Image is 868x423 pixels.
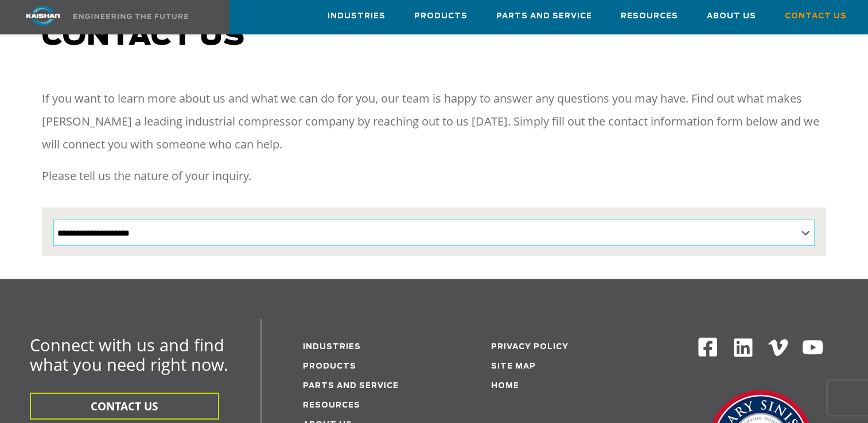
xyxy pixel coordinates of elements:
[496,10,592,23] span: Parts and Service
[801,336,824,359] img: Youtube
[414,10,468,23] span: Products
[491,382,519,390] a: Home
[30,393,219,420] button: CONTACT US
[707,1,756,32] a: About Us
[328,10,386,23] span: Industries
[42,164,827,187] p: Please tell us the nature of your inquiry.
[328,1,386,32] a: Industries
[785,10,847,23] span: Contact Us
[697,336,718,358] img: Facebook
[621,1,678,32] a: Resources
[707,10,756,23] span: About Us
[491,343,569,351] a: Privacy Policy
[303,343,361,351] a: Industries
[732,336,754,359] img: Linkedin
[303,382,399,390] a: Parts and service
[491,363,536,370] a: Site Map
[496,1,592,32] a: Parts and Service
[768,339,788,356] img: Vimeo
[414,1,468,32] a: Products
[785,1,847,32] a: Contact Us
[42,87,827,156] p: If you want to learn more about us and what we can do for you, our team is happy to answer any qu...
[42,23,245,50] span: Contact us
[621,10,678,23] span: Resources
[30,334,228,375] span: Connect with us and find what you need right now.
[303,363,356,370] a: Products
[73,14,188,19] img: Engineering the future
[303,402,360,409] a: Resources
